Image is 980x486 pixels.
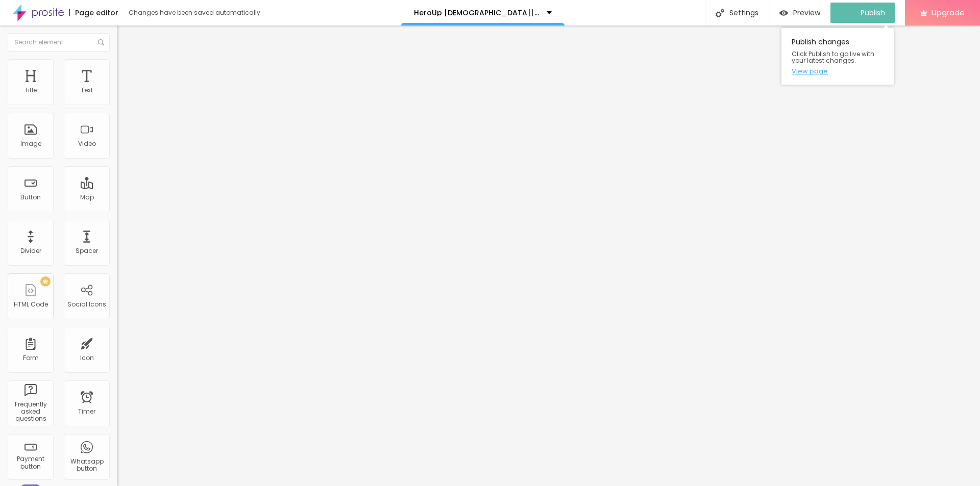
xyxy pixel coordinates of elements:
[716,9,724,17] img: Icone
[66,458,107,473] div: Whatsapp button
[80,194,94,201] div: Map
[8,33,110,52] input: Search element
[117,25,980,486] iframe: Editor
[80,354,94,362] div: Icon
[20,140,41,147] div: Image
[98,39,104,45] img: Icone
[20,194,41,201] div: Button
[779,9,788,17] img: view-1.svg
[792,50,884,64] span: Click Publish to go live with your latest changes.
[792,68,884,74] a: View page
[23,354,39,362] div: Form
[830,3,895,23] button: Publish
[861,9,885,17] span: Publish
[14,301,48,308] div: HTML Code
[69,9,118,16] div: Page editor
[10,401,51,423] div: Frequently asked questions
[67,301,106,308] div: Social Icons
[20,247,41,254] div: Divider
[129,10,260,16] div: Changes have been saved automatically
[769,3,830,23] button: Preview
[932,8,965,17] span: Upgrade
[24,87,37,94] div: Title
[78,408,95,415] div: Timer
[78,140,96,147] div: Video
[781,28,894,85] div: Publish changes
[793,9,820,17] span: Preview
[76,247,98,254] div: Spacer
[414,9,539,16] p: HeroUp [DEMOGRAPHIC_DATA][MEDICAL_DATA]
[10,455,51,470] div: Payment button
[81,87,93,94] div: Text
